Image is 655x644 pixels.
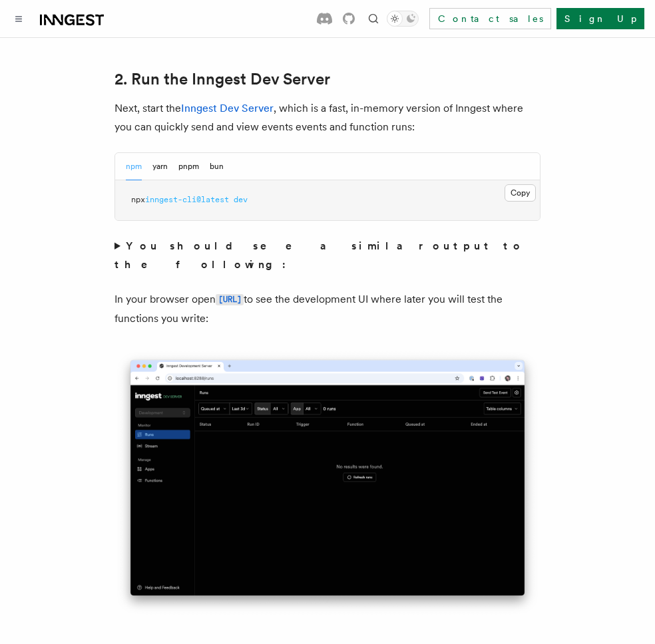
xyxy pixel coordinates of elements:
a: Contact sales [429,8,551,29]
span: npx [131,195,145,204]
button: Find something... [365,11,381,27]
strong: You should see a similar output to the following: [114,240,524,271]
p: Next, start the , which is a fast, in-memory version of Inngest where you can quickly send and vi... [114,99,541,136]
summary: You should see a similar output to the following: [114,237,541,274]
button: yarn [152,153,168,180]
a: [URL] [216,293,244,305]
span: dev [234,195,248,204]
button: Copy [505,184,536,202]
a: 2. Run the Inngest Dev Server [114,70,330,88]
button: pnpm [178,153,199,180]
button: Toggle dark mode [387,11,419,27]
img: Inngest Dev Server's 'Runs' tab with no data [114,349,541,617]
p: In your browser open to see the development UI where later you will test the functions you write: [114,290,541,328]
code: [URL] [216,294,244,305]
a: Sign Up [556,8,644,29]
button: npm [126,153,142,180]
a: Inngest Dev Server [181,102,274,114]
span: inngest-cli@latest [145,195,229,204]
button: Toggle navigation [11,11,27,27]
button: bun [210,153,224,180]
